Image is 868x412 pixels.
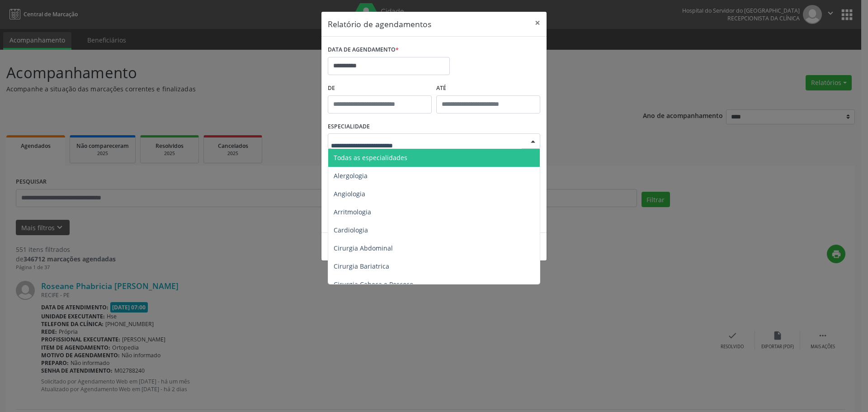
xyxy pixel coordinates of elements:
span: Cirurgia Bariatrica [334,262,389,270]
label: ATÉ [436,81,540,95]
span: Todas as especialidades [334,153,407,162]
span: Alergologia [334,171,368,180]
span: Angiologia [334,189,365,198]
span: Cirurgia Cabeça e Pescoço [334,280,413,289]
label: DATA DE AGENDAMENTO [328,43,399,57]
label: De [328,81,432,95]
button: Close [528,12,547,34]
span: Arritmologia [334,208,371,216]
span: Cirurgia Abdominal [334,244,393,252]
h5: Relatório de agendamentos [328,18,431,30]
span: Cardiologia [334,226,368,234]
label: ESPECIALIDADE [328,120,370,134]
